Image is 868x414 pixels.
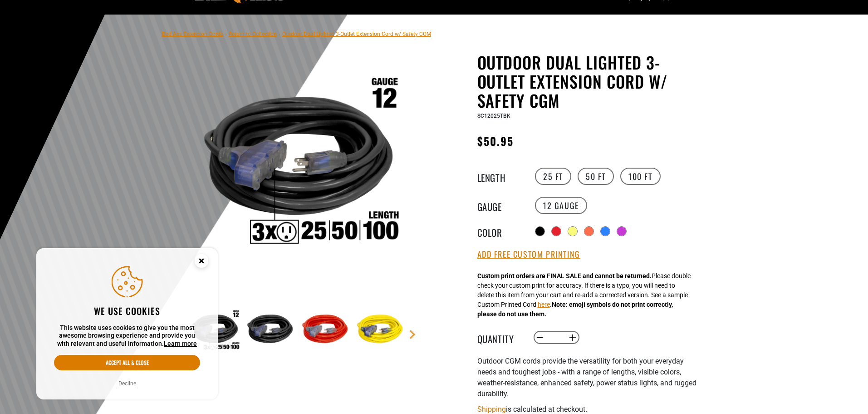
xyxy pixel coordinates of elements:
[225,31,227,37] span: ›
[477,332,523,344] label: Quantity
[229,31,277,37] a: Return to Collection
[535,168,571,185] label: 25 FT
[162,31,223,37] a: Bad Ass Extension Cords
[477,357,696,398] span: Outdoor CGM cords provide the versatility for both your everyday needs and toughest jobs - with a...
[477,133,514,149] span: $50.95
[477,225,523,237] legend: Color
[54,324,200,348] p: This website uses cookies to give you the most awesome browsing experience and provide you with r...
[477,170,523,182] legend: Length
[54,305,200,317] h2: We use cookies
[244,304,296,357] img: black
[116,379,139,388] button: Decline
[477,249,580,259] button: Add Free Custom Printing
[477,53,700,110] h1: Outdoor Dual Lighted 3-Outlet Extension Cord w/ Safety CGM
[299,304,351,357] img: red
[162,28,431,39] nav: breadcrumbs
[477,200,523,211] legend: Gauge
[477,271,691,319] div: Please double check your custom print for accuracy. If there is a typo, you will need to delete t...
[54,355,200,370] button: Accept all & close
[620,168,661,185] label: 100 FT
[477,272,652,279] strong: Custom print orders are FINAL SALE and cannot be returned.
[578,168,614,185] label: 50 FT
[353,304,406,357] img: neon yellow
[36,248,218,400] aside: Cookie Consent
[279,31,280,37] span: ›
[477,301,673,318] strong: Note: emoji symbols do not print correctly, please do not use them.
[538,300,550,309] button: here
[477,405,506,414] a: Shipping
[535,197,587,214] label: 12 Gauge
[282,31,431,37] span: Outdoor Dual Lighted 3-Outlet Extension Cord w/ Safety CGM
[477,113,510,119] span: SC12025TBK
[164,340,197,347] a: Learn more
[408,330,417,339] a: Next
